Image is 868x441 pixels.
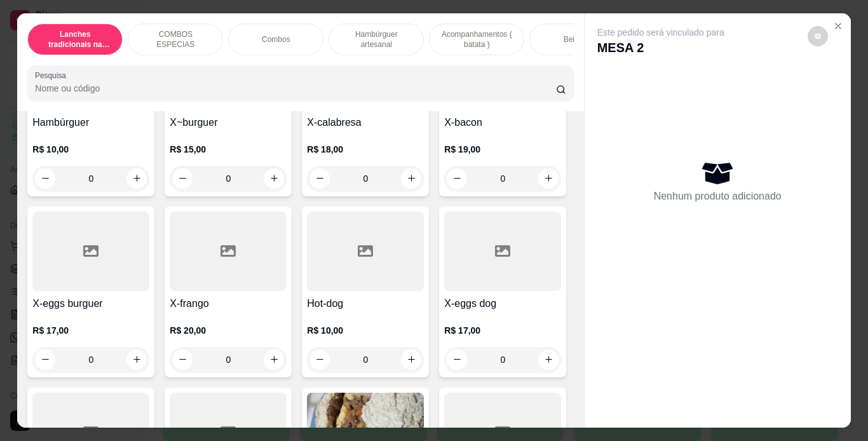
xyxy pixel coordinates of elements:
[139,29,212,50] p: COMBOS ESPECIAS
[170,296,287,311] h4: X-frango
[444,143,561,156] p: R$ 19,00
[307,143,424,156] p: R$ 18,00
[564,34,591,44] p: Bebidas
[262,34,290,44] p: Combos
[35,82,556,95] input: Pesquisa
[597,39,724,57] p: MESA 2
[170,115,287,130] h4: X~burguer
[339,29,413,50] p: Hambúrguer artesanal
[38,29,112,50] p: Lanches tradicionais na chapa
[828,16,848,36] button: Close
[32,115,149,130] h4: Hambúrguer
[444,115,561,130] h4: X-bacon
[307,115,424,130] h4: X-calabresa
[597,26,724,39] p: Este pedido será vinculado para
[32,324,149,337] p: R$ 17,00
[444,296,561,311] h4: X-eggs dog
[444,324,561,337] p: R$ 17,00
[32,143,149,156] p: R$ 10,00
[654,189,782,204] p: Nenhum produto adicionado
[440,29,513,50] p: Acompanhamentos ( batata )
[307,296,424,311] h4: Hot-dog
[170,324,287,337] p: R$ 20,00
[808,26,828,46] button: decrease-product-quantity
[32,296,149,311] h4: X-eggs burguer
[35,70,71,81] label: Pesquisa
[170,143,287,156] p: R$ 15,00
[307,324,424,337] p: R$ 10,00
